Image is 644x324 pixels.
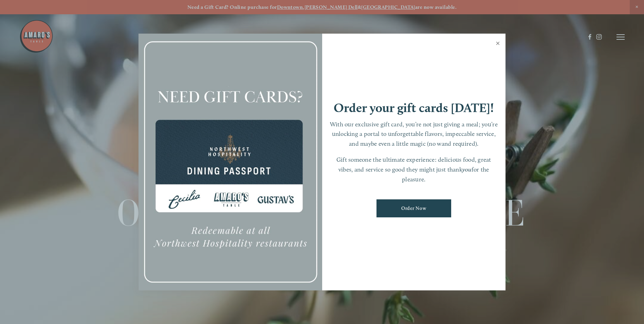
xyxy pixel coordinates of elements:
[376,199,451,217] a: Order Now
[329,155,499,184] p: Gift someone the ultimate experience: delicious food, great vibes, and service so good they might...
[462,166,472,173] em: you
[329,120,499,149] p: With our exclusive gift card, you’re not just giving a meal; you’re unlocking a portal to unforge...
[334,102,494,114] h1: Order your gift cards [DATE]!
[491,35,504,54] a: Close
